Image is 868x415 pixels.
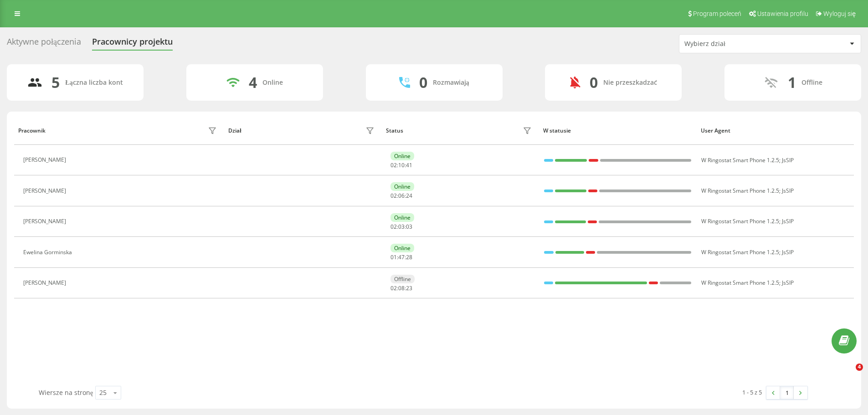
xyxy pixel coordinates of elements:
span: 03 [398,223,405,231]
div: Dział [228,128,241,134]
div: 25 [99,388,107,397]
div: Online [390,152,414,160]
div: : : [390,162,412,169]
div: Ewelina Gorminska [23,249,74,256]
div: Pracownik [18,128,46,134]
iframe: Intercom live chat [837,364,859,385]
div: 5 [51,74,60,91]
span: JsSIP [782,156,794,164]
div: : : [390,285,412,292]
span: W Ringostat Smart Phone 1.2.5 [701,279,779,287]
div: Online [262,79,283,87]
span: 47 [398,253,405,261]
div: Nie przeszkadzać [603,79,657,87]
span: 02 [390,284,397,292]
span: 02 [390,192,397,200]
span: W Ringostat Smart Phone 1.2.5 [701,217,779,225]
span: Wyloguj się [823,10,856,17]
span: JsSIP [782,279,794,287]
span: Ustawienia profilu [757,10,808,17]
span: Program poleceń [693,10,741,17]
span: JsSIP [782,248,794,256]
span: 08 [398,284,405,292]
div: Online [390,244,414,252]
span: Wiersze na stronę [39,388,93,397]
div: Łączna liczba kont [65,79,123,87]
div: [PERSON_NAME] [23,157,68,163]
div: : : [390,254,412,261]
span: 28 [406,253,412,261]
span: 06 [398,192,405,200]
span: 10 [398,161,405,169]
div: 0 [419,74,427,91]
div: [PERSON_NAME] [23,218,68,225]
div: : : [390,224,412,230]
div: Wybierz dział [684,40,793,48]
div: 0 [590,74,598,91]
div: Rozmawiają [433,79,469,87]
div: Offline [801,79,822,87]
span: 4 [856,364,863,371]
span: W Ringostat Smart Phone 1.2.5 [701,248,779,256]
span: 02 [390,223,397,231]
div: Offline [390,275,415,283]
div: [PERSON_NAME] [23,188,68,194]
span: JsSIP [782,217,794,225]
span: W Ringostat Smart Phone 1.2.5 [701,187,779,195]
div: 1 [788,74,796,91]
div: W statusie [543,128,692,134]
span: 02 [390,161,397,169]
div: 1 - 5 z 5 [742,388,762,397]
span: 24 [406,192,412,200]
span: 03 [406,223,412,231]
div: Pracownicy projektu [92,37,173,51]
span: W Ringostat Smart Phone 1.2.5 [701,156,779,164]
span: 01 [390,253,397,261]
div: [PERSON_NAME] [23,280,68,286]
div: Status [386,128,403,134]
span: 41 [406,161,412,169]
div: : : [390,193,412,199]
div: User Agent [701,128,850,134]
span: JsSIP [782,187,794,195]
a: 1 [780,386,794,399]
div: 4 [249,74,257,91]
div: Online [390,213,414,222]
div: Aktywne połączenia [7,37,81,51]
span: 23 [406,284,412,292]
div: Online [390,182,414,191]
